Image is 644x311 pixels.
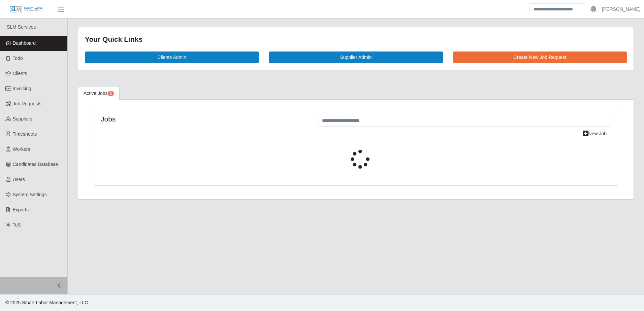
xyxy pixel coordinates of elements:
span: © 2025 Smart Labor Management, LLC [5,300,88,305]
span: Suppliers [13,116,32,122]
span: ToS [13,222,21,228]
a: Create New Job Request [453,51,627,63]
span: Candidates Database [13,162,58,167]
span: Exports [13,207,29,212]
a: Clients Admin [85,51,259,63]
span: Workers [13,146,30,152]
a: Active Jobs [78,87,120,100]
a: [PERSON_NAME] [602,6,641,13]
span: Pending Jobs [108,91,114,96]
a: New Job [579,128,611,140]
span: System Settings [13,192,47,197]
h4: Jobs [101,115,308,123]
div: Your Quick Links [85,34,627,45]
span: Dashboard [13,40,36,46]
a: Supplier Admin [269,51,443,63]
span: Clients [13,71,27,76]
span: Users [13,177,25,182]
span: Invoicing [13,86,31,91]
span: Todo [13,56,23,61]
span: Timesheets [13,131,37,137]
span: SLM Services [7,24,36,30]
img: SLM Logo [9,6,43,13]
input: Search [529,3,585,15]
span: Job Requests [13,101,42,106]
